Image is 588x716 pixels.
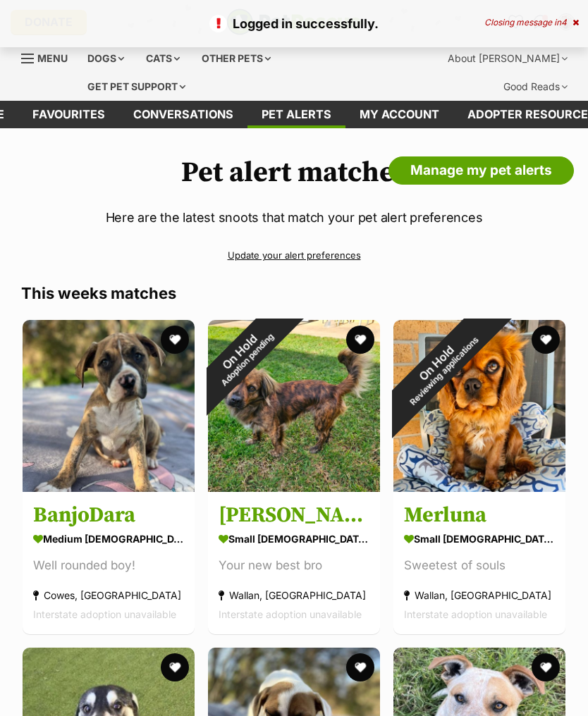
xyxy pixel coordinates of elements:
p: Here are the latest snoots that match your pet alert preferences [21,208,567,227]
h3: BanjoDara [33,502,184,529]
span: Interstate adoption unavailable [404,608,547,620]
a: [PERSON_NAME] small [DEMOGRAPHIC_DATA] Dog Your new best bro Wallan, [GEOGRAPHIC_DATA] Interstate... [208,491,380,634]
div: On Hold [362,288,518,444]
h3: This weeks matches [21,283,567,303]
div: Well rounded boy! [33,556,184,575]
div: About [PERSON_NAME] [438,44,577,73]
div: Dogs [78,44,134,73]
button: favourite [532,653,560,681]
div: Your new best bro [219,556,369,575]
div: Other pets [192,44,281,73]
span: Reviewing applications [408,335,481,407]
h3: [PERSON_NAME] [219,502,369,529]
div: Cowes, [GEOGRAPHIC_DATA] [33,586,184,605]
a: Update your alert preferences [21,243,567,268]
a: Manage my pet alerts [388,156,574,185]
div: Sweetest of souls [404,556,555,575]
div: Cats [136,44,190,73]
a: My account [345,101,453,128]
div: Wallan, [GEOGRAPHIC_DATA] [219,586,369,605]
img: Broski [208,320,380,492]
button: favourite [532,326,560,354]
a: On HoldAdoption pending [208,481,380,495]
a: Menu [21,44,78,70]
a: On HoldReviewing applications [393,481,565,495]
div: Get pet support [78,73,195,101]
a: BanjoDara medium [DEMOGRAPHIC_DATA] Dog Well rounded boy! Cowes, [GEOGRAPHIC_DATA] Interstate ado... [23,491,195,634]
img: BanjoDara [23,320,195,492]
button: favourite [346,326,374,354]
button: favourite [161,653,189,681]
span: Interstate adoption unavailable [219,608,362,620]
span: Adoption pending [219,331,276,388]
a: conversations [119,101,247,128]
img: Merluna [393,320,565,492]
div: Wallan, [GEOGRAPHIC_DATA] [404,586,555,605]
button: favourite [161,326,189,354]
div: On Hold [181,293,305,416]
div: small [DEMOGRAPHIC_DATA] Dog [404,529,555,549]
span: Interstate adoption unavailable [33,608,176,620]
span: Menu [37,52,68,64]
div: small [DEMOGRAPHIC_DATA] Dog [219,529,369,549]
a: Merluna small [DEMOGRAPHIC_DATA] Dog Sweetest of souls Wallan, [GEOGRAPHIC_DATA] Interstate adopt... [393,491,565,634]
a: Pet alerts [247,101,345,128]
div: medium [DEMOGRAPHIC_DATA] Dog [33,529,184,549]
div: Good Reads [494,73,577,101]
a: Favourites [18,101,119,128]
button: favourite [346,653,374,681]
h1: Pet alert matches [21,156,567,189]
h3: Merluna [404,502,555,529]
